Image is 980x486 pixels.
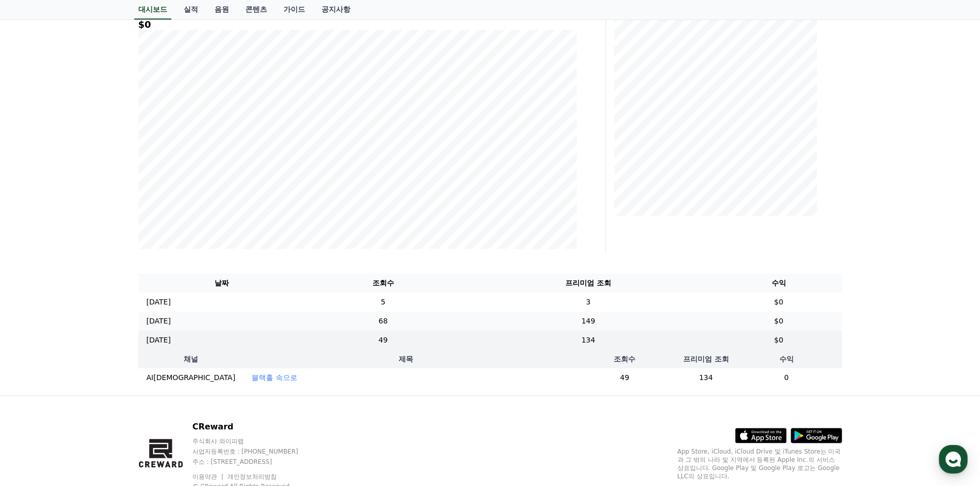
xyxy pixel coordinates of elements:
a: 홈 [3,326,68,352]
th: 프리미엄 조회 [461,274,716,293]
td: 49 [568,368,681,387]
td: $0 [716,312,842,331]
th: 조회수 [305,274,461,293]
th: 날짜 [138,274,306,293]
span: 설정 [159,341,171,350]
th: 채널 [138,350,244,368]
h5: $0 [138,20,577,30]
p: 주식회사 와이피랩 [192,437,318,445]
td: $0 [716,331,842,350]
td: 68 [305,312,461,331]
p: CReward [192,421,318,433]
td: 149 [461,312,716,331]
p: App Store, iCloud, iCloud Drive 및 iTunes Store는 미국과 그 밖의 나라 및 지역에서 등록된 Apple Inc.의 서비스 상표입니다. Goo... [678,447,842,480]
td: 49 [305,331,461,350]
a: 대화 [68,326,133,352]
td: 3 [461,293,716,312]
th: 수익 [731,350,842,368]
th: 제목 [243,350,568,368]
p: [DATE] [147,316,171,327]
a: 설정 [133,326,198,352]
td: 134 [461,331,716,350]
td: AI[DEMOGRAPHIC_DATA] [138,368,244,387]
p: [DATE] [147,297,171,308]
td: 0 [731,368,842,387]
td: 5 [305,293,461,312]
p: 주소 : [STREET_ADDRESS] [192,458,318,466]
span: 홈 [32,341,39,350]
span: 대화 [94,342,106,350]
a: 개인정보처리방침 [227,473,277,480]
th: 조회수 [568,350,681,368]
p: [DATE] [147,335,171,346]
a: 이용약관 [192,473,225,480]
p: 사업자등록번호 : [PHONE_NUMBER] [192,447,318,456]
td: 134 [681,368,731,387]
td: $0 [716,293,842,312]
button: 블랙홀 속으로 [252,372,297,383]
th: 프리미엄 조회 [681,350,731,368]
th: 수익 [716,274,842,293]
